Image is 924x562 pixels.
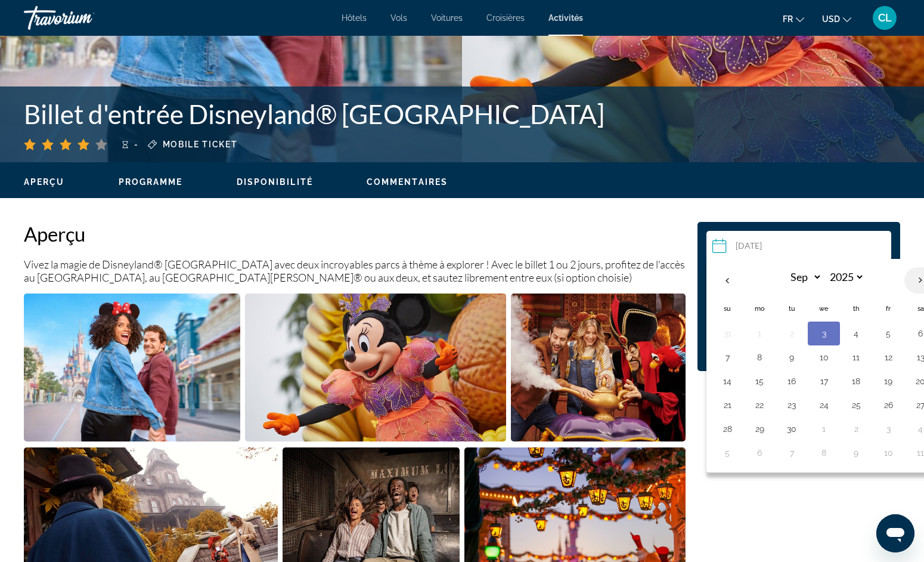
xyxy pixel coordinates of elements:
[847,325,866,342] button: Day 4
[750,373,769,390] button: Day 15
[486,13,525,23] a: Croisières
[879,397,898,413] button: Day 26
[814,397,833,413] button: Day 24
[783,14,793,24] span: fr
[24,98,709,129] h1: Billet d'entrée Disneyland® [GEOGRAPHIC_DATA]
[783,267,822,288] select: Select month
[847,349,866,366] button: Day 11
[24,293,240,442] button: Open full-screen image slider
[24,177,65,187] button: Aperçu
[750,349,769,366] button: Day 8
[342,13,367,23] a: Hôtels
[814,373,833,390] button: Day 17
[718,444,737,461] button: Day 5
[431,13,463,23] a: Voitures
[367,177,448,187] span: Commentaires
[718,397,737,413] button: Day 21
[847,373,866,390] button: Day 18
[814,421,833,437] button: Day 1
[750,325,769,342] button: Day 1
[711,267,743,294] button: Previous month
[869,5,900,30] button: User Menu
[782,349,801,366] button: Day 9
[718,349,737,366] button: Day 7
[876,514,914,552] iframe: Bouton de lancement de la fenêtre de messagerie
[367,177,448,187] button: Commentaires
[718,325,737,342] button: Day 31
[826,267,864,288] select: Select year
[814,325,833,342] button: Day 3
[814,444,833,461] button: Day 8
[814,349,833,366] button: Day 10
[879,325,898,342] button: Day 5
[245,293,506,442] button: Open full-screen image slider
[134,140,139,149] span: -
[879,373,898,390] button: Day 19
[548,13,583,23] a: Activités
[163,140,238,149] span: Mobile ticket
[750,397,769,413] button: Day 22
[879,444,898,461] button: Day 10
[750,421,769,437] button: Day 29
[390,13,407,23] a: Vols
[119,177,183,187] span: Programme
[511,293,686,442] button: Open full-screen image slider
[782,325,801,342] button: Day 2
[783,10,804,27] button: Change language
[119,177,183,187] button: Programme
[718,373,737,390] button: Day 14
[879,421,898,437] button: Day 3
[750,444,769,461] button: Day 6
[24,2,143,33] a: Travorium
[879,349,898,366] button: Day 12
[782,421,801,437] button: Day 30
[822,10,851,27] button: Change currency
[237,177,313,187] button: Disponibilité
[718,421,737,437] button: Day 28
[847,397,866,413] button: Day 25
[878,12,892,24] span: CL
[24,258,686,284] p: Vivez la magie de Disneyland® [GEOGRAPHIC_DATA] avec deux incroyables parcs à thème à explorer ! ...
[782,397,801,413] button: Day 23
[237,177,313,187] span: Disponibilité
[24,177,65,187] span: Aperçu
[847,421,866,437] button: Day 2
[822,14,840,24] span: USD
[782,444,801,461] button: Day 7
[847,444,866,461] button: Day 9
[24,222,686,246] h2: Aperçu
[782,373,801,390] button: Day 16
